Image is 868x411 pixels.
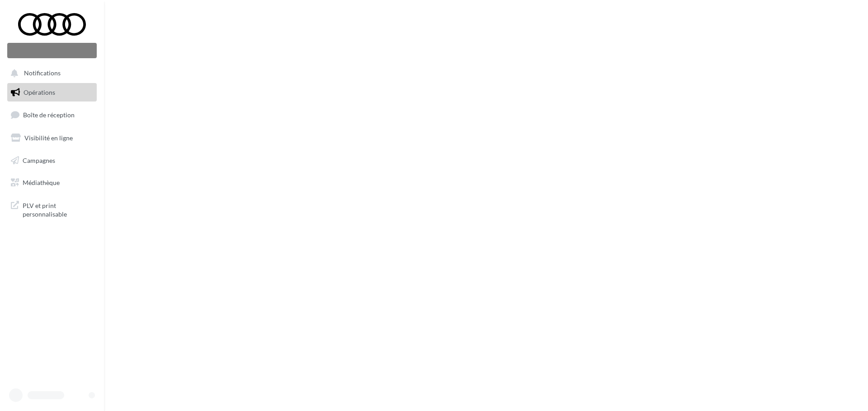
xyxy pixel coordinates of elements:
span: Campagnes [23,156,55,164]
a: Campagnes [5,151,99,170]
div: Nouvelle campagne [7,43,97,58]
span: Visibilité en ligne [24,134,73,142]
span: PLV et print personnalisable [23,199,93,219]
a: Médiathèque [5,173,99,192]
a: Visibilité en ligne [5,129,99,148]
span: Notifications [24,69,61,77]
a: Boîte de réception [5,105,99,125]
span: Opérations [24,88,55,96]
span: Médiathèque [23,179,60,186]
a: Opérations [5,83,99,102]
span: Boîte de réception [23,111,75,119]
a: PLV et print personnalisable [5,196,99,222]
